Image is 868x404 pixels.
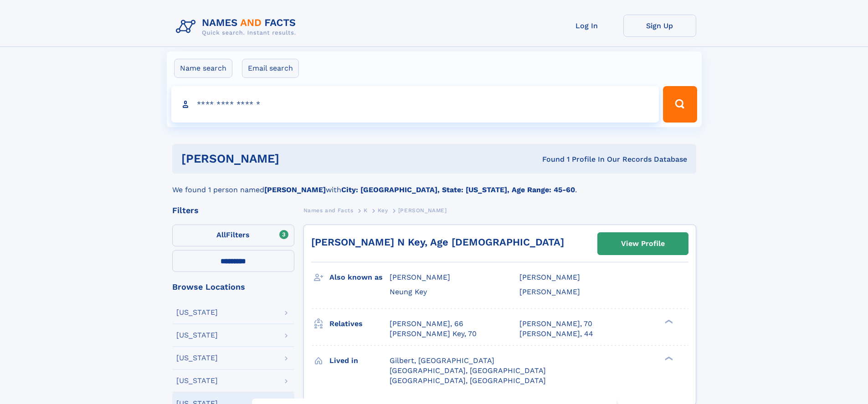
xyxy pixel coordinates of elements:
[329,316,390,332] h3: Relatives
[390,319,463,329] a: [PERSON_NAME], 66
[411,154,687,164] div: Found 1 Profile In Our Records Database
[364,205,368,216] a: K
[663,86,697,123] button: Search Button
[329,353,390,368] h3: Lived in
[264,185,326,194] b: [PERSON_NAME]
[390,329,477,339] a: [PERSON_NAME] Key, 70
[171,86,659,123] input: search input
[364,207,368,214] span: K
[378,205,388,216] a: Key
[341,185,575,194] b: City: [GEOGRAPHIC_DATA], State: [US_STATE], Age Range: 45-60
[663,318,673,324] div: ❯
[519,329,593,339] a: [PERSON_NAME], 44
[303,205,354,216] a: Names and Facts
[390,273,450,281] span: [PERSON_NAME]
[172,283,294,291] div: Browse Locations
[172,206,294,215] div: Filters
[390,376,546,385] span: [GEOGRAPHIC_DATA], [GEOGRAPHIC_DATA]
[174,59,232,78] label: Name search
[176,377,218,384] div: [US_STATE]
[378,207,388,214] span: Key
[519,287,580,296] span: [PERSON_NAME]
[329,270,390,285] h3: Also known as
[398,207,447,214] span: [PERSON_NAME]
[550,15,623,37] a: Log In
[176,309,218,316] div: [US_STATE]
[176,332,218,339] div: [US_STATE]
[390,356,494,365] span: Gilbert, [GEOGRAPHIC_DATA]
[181,153,411,164] h1: [PERSON_NAME]
[172,15,303,39] img: Logo Names and Facts
[242,59,299,78] label: Email search
[663,355,673,361] div: ❯
[519,273,580,281] span: [PERSON_NAME]
[172,174,696,195] div: We found 1 person named with .
[519,319,592,329] a: [PERSON_NAME], 70
[598,233,688,255] a: View Profile
[390,287,427,296] span: Neung Key
[176,354,218,362] div: [US_STATE]
[621,233,665,254] div: View Profile
[311,236,564,248] a: [PERSON_NAME] N Key, Age [DEMOGRAPHIC_DATA]
[390,366,546,375] span: [GEOGRAPHIC_DATA], [GEOGRAPHIC_DATA]
[216,230,226,239] span: All
[172,225,294,246] label: Filters
[623,15,696,37] a: Sign Up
